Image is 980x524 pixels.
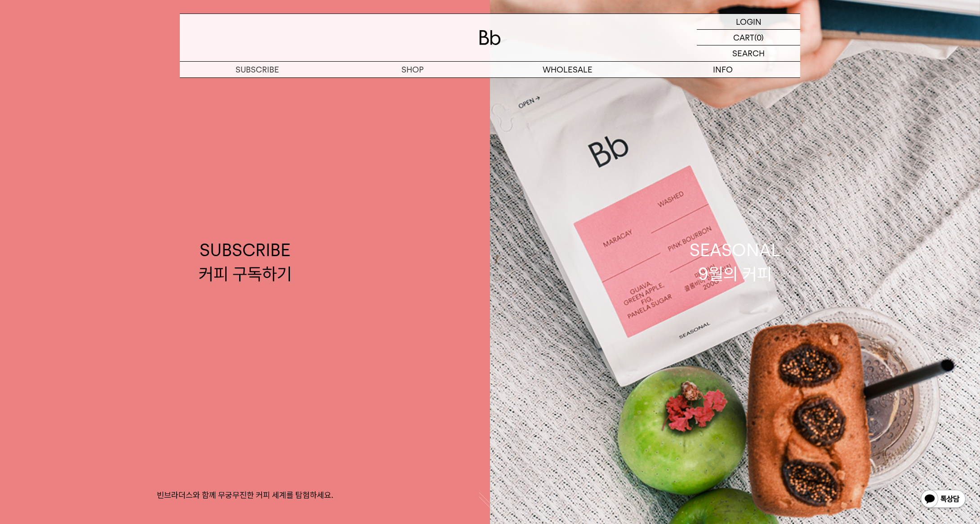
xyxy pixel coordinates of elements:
a: CART (0) [697,30,800,45]
a: SHOP [335,62,490,77]
img: 카카오톡 채널 1:1 채팅 버튼 [920,489,967,510]
p: LOGIN [736,14,762,29]
p: SEARCH [732,45,765,61]
img: 로고 [479,30,501,45]
p: (0) [754,30,764,45]
p: INFO [645,62,800,77]
div: SUBSCRIBE 커피 구독하기 [199,238,292,286]
a: SUBSCRIBE [180,62,335,77]
p: CART [733,30,754,45]
div: SEASONAL 9월의 커피 [690,238,780,286]
a: LOGIN [697,14,800,30]
p: WHOLESALE [490,62,645,77]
